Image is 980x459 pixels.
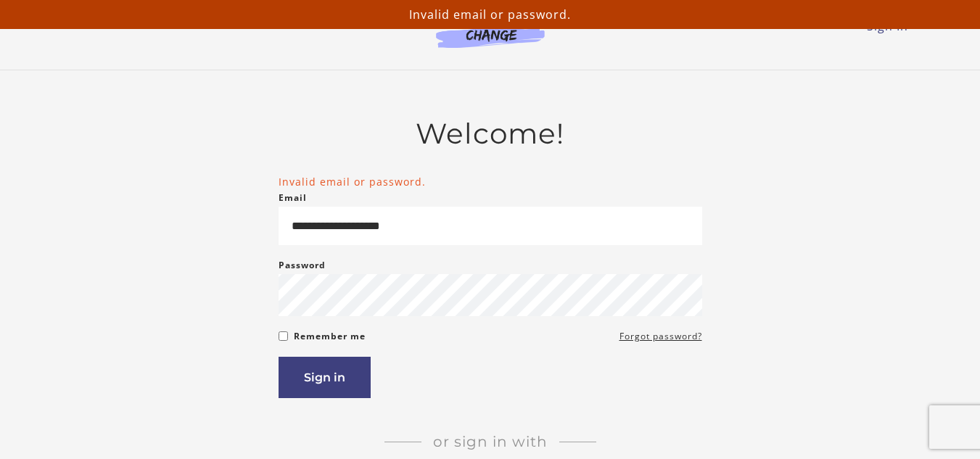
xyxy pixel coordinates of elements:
[6,6,974,23] p: Invalid email or password.
[619,328,702,345] a: Forgot password?
[279,357,371,398] button: Sign in
[279,257,326,274] label: Password
[421,15,560,48] img: Agents of Change Logo
[294,328,366,345] label: Remember me
[279,117,702,151] h2: Welcome!
[279,174,702,189] li: Invalid email or password.
[279,189,307,207] label: Email
[421,433,559,450] span: Or sign in with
